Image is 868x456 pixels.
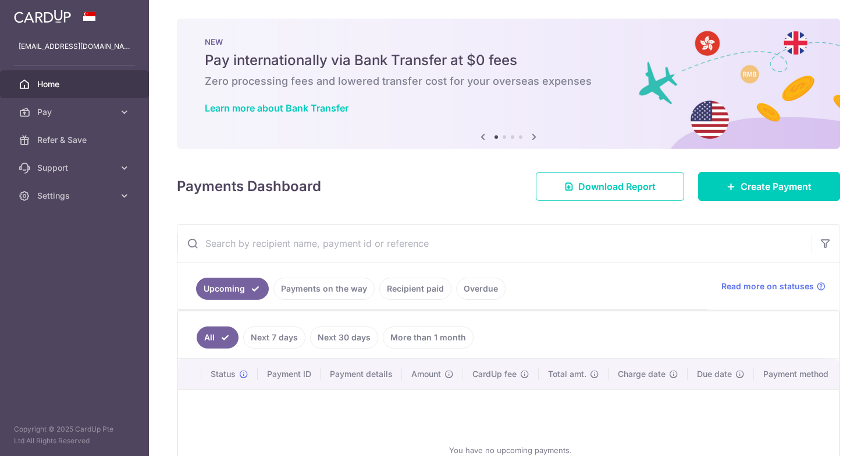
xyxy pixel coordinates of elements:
[37,162,114,174] span: Support
[205,74,812,88] h6: Zero processing fees and lowered transfer cost for your overseas expenses
[196,278,269,300] a: Upcoming
[258,359,321,389] th: Payment ID
[721,281,814,292] span: Read more on statuses
[618,368,666,380] span: Charge date
[197,326,239,349] a: All
[472,368,517,380] span: CardUp fee
[14,9,71,23] img: CardUp
[37,106,114,118] span: Pay
[177,225,812,262] input: Search by recipient name, payment id or reference
[37,190,114,202] span: Settings
[754,359,842,389] th: Payment method
[456,278,506,300] a: Overdue
[536,172,684,201] a: Download Report
[177,19,840,149] img: Bank transfer banner
[310,326,378,349] a: Next 30 days
[379,278,451,300] a: Recipient paid
[37,78,114,90] span: Home
[411,368,441,380] span: Amount
[548,368,586,380] span: Total amt.
[205,51,812,70] h5: Pay internationally via Bank Transfer at $0 fees
[698,172,840,201] a: Create Payment
[697,368,732,380] span: Due date
[19,41,130,52] p: [EMAIL_ADDRESS][DOMAIN_NAME]
[721,281,826,292] a: Read more on statuses
[321,359,402,389] th: Payment details
[383,326,474,349] a: More than 1 month
[211,368,236,380] span: Status
[177,176,321,197] h4: Payments Dashboard
[273,278,375,300] a: Payments on the way
[243,326,305,349] a: Next 7 days
[205,102,348,114] a: Learn more about Bank Transfer
[37,134,114,146] span: Refer & Save
[741,179,812,193] span: Create Payment
[205,37,812,46] p: NEW
[578,179,656,193] span: Download Report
